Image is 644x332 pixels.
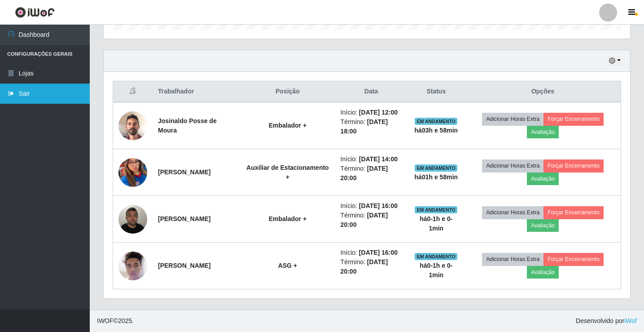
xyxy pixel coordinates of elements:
strong: [PERSON_NAME] [158,168,210,176]
li: Término: [341,211,402,230]
strong: há 0-1 h e 0-1 min [420,215,452,232]
strong: [PERSON_NAME] [158,215,210,222]
button: Adicionar Horas Extra [482,113,543,125]
li: Início: [341,248,402,257]
time: [DATE] 16:00 [359,249,398,256]
strong: Embalador + [269,122,307,129]
span: EM ANDAMENTO [415,253,457,260]
button: Forçar Encerramento [543,253,604,266]
img: CoreUI Logo [15,7,55,18]
strong: Auxiliar de Estacionamento + [246,164,329,181]
button: Forçar Encerramento [543,159,604,172]
img: 1756911875276.jpeg [118,141,147,204]
button: Adicionar Horas Extra [482,253,543,266]
img: 1714957062897.jpeg [118,200,147,238]
button: Forçar Encerramento [543,206,604,219]
th: Trabalhador [153,81,240,102]
li: Início: [341,108,402,117]
li: Término: [341,164,402,183]
strong: Embalador + [269,215,307,222]
th: Data [335,81,407,102]
button: Forçar Encerramento [543,113,604,125]
th: Opções [465,81,621,102]
li: Término: [341,257,402,276]
li: Início: [341,155,402,164]
strong: há 01 h e 58 min [415,173,458,181]
button: Avaliação [527,219,559,232]
button: Adicionar Horas Extra [482,206,543,219]
button: Adicionar Horas Extra [482,159,543,172]
button: Avaliação [527,266,559,279]
img: 1725546046209.jpeg [118,247,147,285]
button: Avaliação [527,173,559,185]
img: 1749319622853.jpeg [118,106,147,145]
button: Avaliação [527,126,559,138]
time: [DATE] 14:00 [359,155,398,163]
strong: há 0-1 h e 0-1 min [420,262,452,279]
a: iWof [624,317,637,324]
span: IWOF [97,317,114,324]
th: Status [407,81,465,102]
strong: há 03 h e 58 min [415,127,458,134]
li: Início: [341,201,402,211]
span: EM ANDAMENTO [415,206,457,213]
th: Posição [240,81,335,102]
li: Término: [341,117,402,136]
strong: Josinaldo Posse de Moura [158,117,217,134]
time: [DATE] 12:00 [359,109,398,116]
span: EM ANDAMENTO [415,118,457,125]
strong: [PERSON_NAME] [158,262,210,269]
span: © 2025 . [97,316,134,326]
strong: ASG + [278,262,297,269]
time: [DATE] 16:00 [359,202,398,209]
span: EM ANDAMENTO [415,164,457,172]
span: Desenvolvido por [576,316,637,326]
